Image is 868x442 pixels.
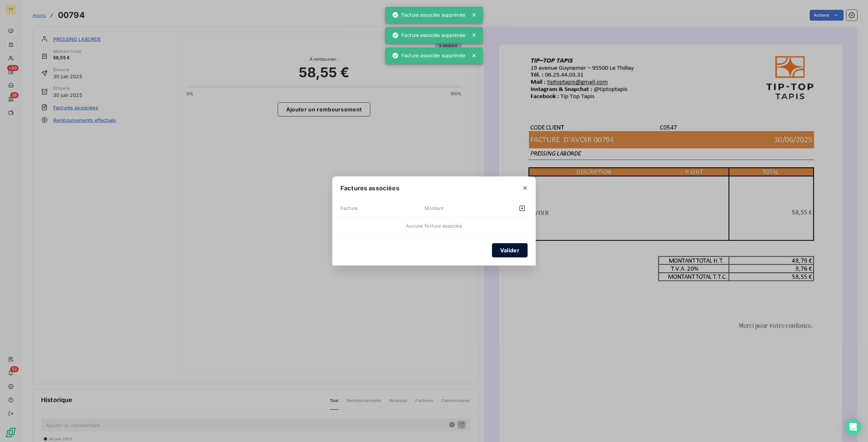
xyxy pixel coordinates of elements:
span: Aucune facture associée [406,223,462,229]
span: Factures associées [340,184,399,193]
div: Open Intercom Messenger [845,419,861,435]
span: Facture [340,203,425,214]
button: Valider [492,243,528,257]
span: Montant [425,203,490,214]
